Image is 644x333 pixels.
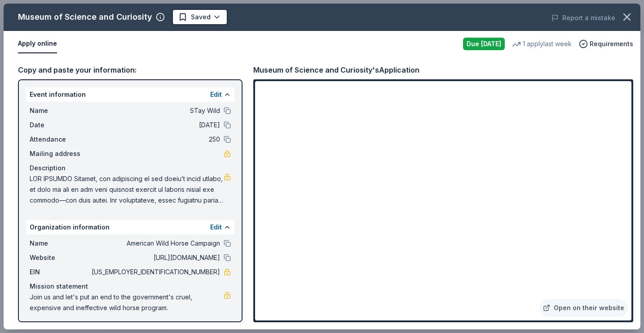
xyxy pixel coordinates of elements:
span: Attendance [30,134,90,145]
span: Name [30,105,90,116]
div: Mission statement [30,281,231,292]
span: Mailing address [30,148,90,159]
span: Saved [191,12,211,22]
span: American Wild Horse Campaign [90,238,220,249]
div: Event information [26,87,234,102]
span: Requirements [590,39,633,49]
button: Report a mistake [551,13,615,23]
span: LOR IPSUMDO Sitamet, con adipiscing el sed doeiu’t incid utlabo, et dolo ma ali en adm veni quisn... [30,173,224,206]
span: [US_EMPLOYER_IDENTIFICATION_NUMBER] [90,267,220,277]
button: Edit [210,89,222,100]
span: Name [30,238,90,249]
button: Saved [172,9,228,25]
span: Website [30,252,90,263]
div: Copy and paste your information: [18,64,243,76]
span: EIN [30,267,90,277]
span: 250 [90,134,220,145]
span: Join us and let's put an end to the government's cruel, expensive and ineffective wild horse prog... [30,292,224,313]
button: Apply online [18,35,57,53]
button: Requirements [579,39,633,49]
a: Open on their website [539,299,628,317]
div: Museum of Science and Curiosity [18,10,152,24]
span: STay Wild [90,105,220,116]
div: Due [DATE] [463,38,505,50]
div: Organization information [26,220,234,234]
button: Edit [210,222,222,233]
div: 1 apply last week [512,39,572,49]
div: Description [30,163,231,173]
span: Date [30,120,90,130]
span: [DATE] [90,120,220,130]
div: Museum of Science and Curiosity's Application [253,64,419,76]
span: [URL][DOMAIN_NAME] [90,252,220,263]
